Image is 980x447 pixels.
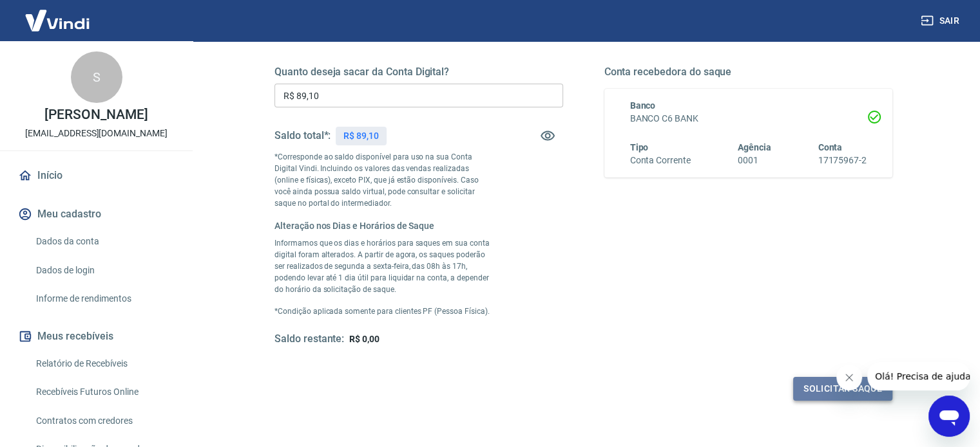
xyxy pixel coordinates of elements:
[274,306,491,317] p: *Condição aplicada somente para clientes PF (Pessoa Física).
[15,1,99,40] img: Vindi
[8,9,108,19] span: Olá! Precisa de ajuda?
[274,333,344,346] h5: Saldo restante:
[738,154,771,167] h6: 0001
[31,228,177,255] a: Dados da conta
[274,129,331,142] h5: Saldo total*:
[31,257,177,284] a: Dados de login
[928,396,970,437] iframe: Botão para abrir a janela de mensagens
[630,112,867,125] h6: BANCO C6 BANK
[274,151,491,209] p: *Corresponde ao saldo disponível para uso na sua Conta Digital Vindi. Incluindo os valores das ve...
[867,362,970,390] iframe: Mensagem da empresa
[604,66,893,78] h5: Conta recebedora do saque
[818,142,842,152] span: Conta
[15,200,177,228] button: Meu cadastro
[31,379,177,405] a: Recebíveis Futuros Online
[274,237,491,295] p: Informamos que os dias e horários para saques em sua conta digital foram alterados. A partir de a...
[31,286,177,312] a: Informe de rendimentos
[630,154,691,167] h6: Conta Corrente
[31,408,177,434] a: Contratos com credores
[630,142,649,152] span: Tipo
[71,51,122,103] div: S
[918,9,965,33] button: Sair
[31,351,177,377] a: Relatório de Recebíveis
[738,142,771,152] span: Agência
[15,322,177,351] button: Meus recebíveis
[818,154,867,167] h6: 17175967-2
[630,100,656,111] span: Banco
[25,127,168,140] p: [EMAIL_ADDRESS][DOMAIN_NAME]
[274,219,491,232] h6: Alteração nos Dias e Horários de Saque
[349,334,380,344] span: R$ 0,00
[44,108,148,122] p: [PERSON_NAME]
[343,129,379,143] p: R$ 89,10
[15,161,177,190] a: Início
[836,365,862,390] iframe: Fechar mensagem
[793,377,892,401] button: Solicitar saque
[274,66,563,78] h5: Quanto deseja sacar da Conta Digital?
